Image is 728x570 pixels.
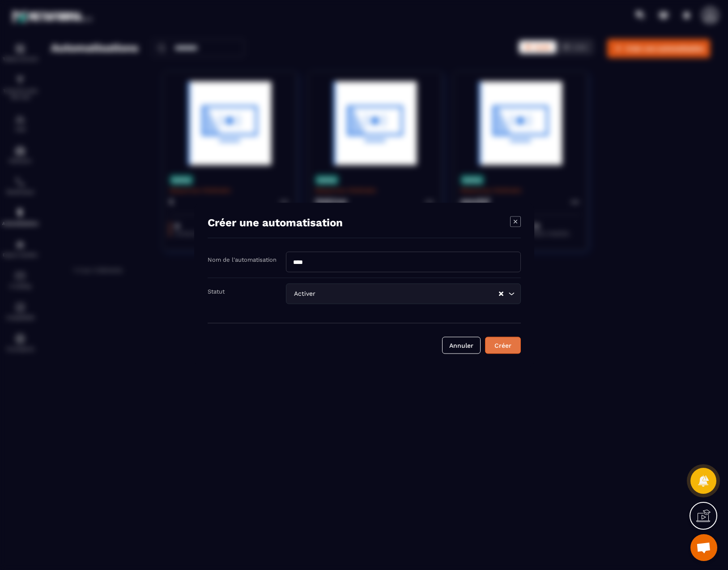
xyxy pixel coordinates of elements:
button: Créer [485,337,521,354]
div: Search for option [286,284,521,304]
a: Mở cuộc trò chuyện [690,534,717,561]
h4: Créer une automatisation [208,216,343,229]
input: Search for option [317,289,498,299]
span: Activer [292,289,317,299]
label: Nom de l'automatisation [208,256,277,263]
button: Clear Selected [499,290,503,297]
label: Statut [208,288,225,295]
button: Annuler [442,337,481,354]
